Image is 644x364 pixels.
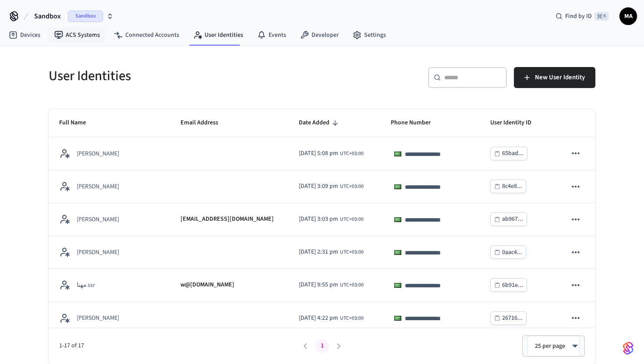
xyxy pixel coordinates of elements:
[391,116,442,130] span: Phone Number
[299,280,364,290] div: Asia/Riyadh
[490,147,527,160] button: 65bad...
[299,247,364,257] div: Asia/Riyadh
[340,281,364,289] span: UTC+03:00
[299,182,338,191] span: [DATE] 3:09 pm
[490,180,526,193] button: 8c4e8...
[594,12,609,21] span: ⌘ K
[391,180,407,194] div: Saudi Arabia: + 966
[299,116,341,130] span: Date Added
[623,341,633,355] img: SeamLogoGradient.69752ec5.svg
[47,27,107,43] a: ACS Systems
[391,278,407,292] div: Saudi Arabia: + 966
[514,67,595,88] button: New User Identity
[535,72,585,83] span: New User Identity
[490,212,527,226] button: ab967...
[299,314,364,323] div: Asia/Riyadh
[77,149,119,158] p: [PERSON_NAME]
[315,339,329,353] button: page 1
[77,281,95,290] p: مهنا ssr
[68,11,103,22] span: Sandbox
[49,67,317,85] h5: User Identities
[299,247,338,257] span: [DATE] 2:31 pm
[391,147,407,161] div: Saudi Arabia: + 966
[548,8,616,24] div: Find by ID⌘ K
[34,11,61,21] span: Sandbox
[180,280,234,290] p: w@[DOMAIN_NAME]
[299,314,338,323] span: [DATE] 4:22 pm
[490,278,527,292] button: 6b91e...
[2,27,47,43] a: Devices
[340,315,364,322] span: UTC+03:00
[619,7,637,25] button: MA
[490,245,526,259] button: 0aac4...
[620,8,636,24] span: MA
[391,245,407,259] div: Saudi Arabia: + 966
[502,247,522,258] div: 0aac4...
[346,27,393,43] a: Settings
[299,149,364,158] div: Asia/Riyadh
[77,215,119,224] p: [PERSON_NAME]
[502,313,523,324] div: 26716...
[297,339,347,353] nav: pagination navigation
[107,27,186,43] a: Connected Accounts
[490,311,527,325] button: 26716...
[59,341,297,350] span: 1-17 of 17
[391,311,407,325] div: Saudi Arabia: + 966
[340,150,364,158] span: UTC+03:00
[490,116,543,130] span: User Identity ID
[340,216,364,223] span: UTC+03:00
[299,182,364,191] div: Asia/Riyadh
[299,215,364,224] div: Asia/Riyadh
[340,183,364,191] span: UTC+03:00
[77,314,119,322] p: [PERSON_NAME]
[340,248,364,256] span: UTC+03:00
[77,182,119,191] p: [PERSON_NAME]
[299,280,338,290] span: [DATE] 9:55 pm
[502,214,523,225] div: ab967...
[527,336,580,357] div: 25 per page
[299,149,338,158] span: [DATE] 5:08 pm
[77,248,119,257] p: [PERSON_NAME]
[293,27,346,43] a: Developer
[502,148,524,159] div: 65bad...
[502,181,522,192] div: 8c4e8...
[180,215,274,224] p: [EMAIL_ADDRESS][DOMAIN_NAME]
[180,116,230,130] span: Email Address
[186,27,250,43] a: User Identities
[502,280,523,291] div: 6b91e...
[59,116,97,130] span: Full Name
[299,215,338,224] span: [DATE] 3:03 pm
[250,27,293,43] a: Events
[565,12,592,21] span: Find by ID
[391,212,407,226] div: Saudi Arabia: + 966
